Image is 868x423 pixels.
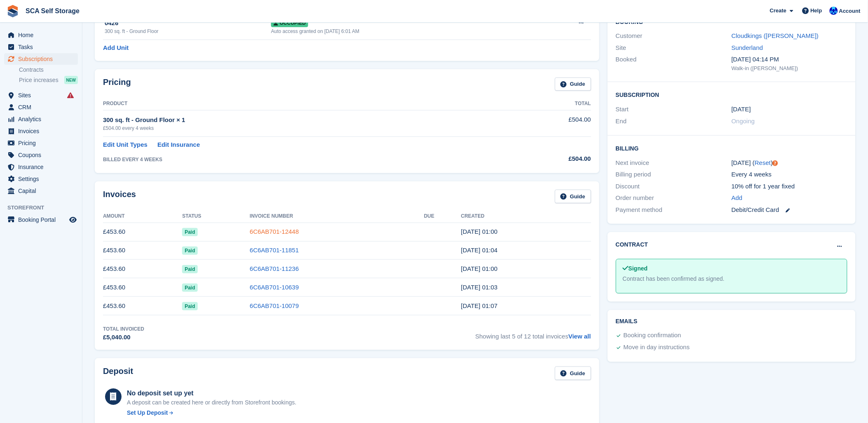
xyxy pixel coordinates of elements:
[772,160,779,167] div: Tooltip anchor
[68,215,78,225] a: Preview store
[18,173,68,185] span: Settings
[4,125,78,137] a: menu
[18,161,68,173] span: Insurance
[271,19,308,27] span: Occupied
[18,125,68,137] span: Invoices
[19,76,58,84] span: Price increases
[616,144,847,152] h2: Billing
[182,302,197,310] span: Paid
[4,137,78,149] a: menu
[4,113,78,125] a: menu
[4,149,78,161] a: menu
[4,214,78,226] a: menu
[461,265,498,272] time: 2025-06-23 00:00:47 UTC
[555,367,591,380] a: Guide
[732,32,819,39] a: Cloudkings ([PERSON_NAME])
[18,137,68,149] span: Pricing
[623,264,840,273] div: Signed
[18,149,68,161] span: Coupons
[18,214,68,226] span: Booking Portal
[4,161,78,173] a: menu
[18,41,68,53] span: Tasks
[103,325,144,333] div: Total Invoiced
[732,105,751,114] time: 2024-11-11 00:00:00 UTC
[732,158,847,168] div: [DATE] ( )
[732,55,847,64] div: [DATE] 04:14 PM
[732,44,763,51] a: Sunderland
[182,284,197,292] span: Paid
[7,204,82,212] span: Storefront
[461,247,498,254] time: 2025-07-21 00:04:10 UTC
[103,97,500,110] th: Product
[103,78,131,91] h2: Pricing
[755,159,771,166] a: Reset
[461,228,498,235] time: 2025-08-18 00:00:46 UTC
[732,193,743,203] a: Add
[18,89,68,101] span: Sites
[250,210,424,223] th: Invoice Number
[127,409,297,417] a: Set Up Deposit
[732,182,847,191] div: 10% off for 1 year fixed
[271,28,539,35] div: Auto access granted on [DATE] 6:01 AM
[461,284,498,291] time: 2025-05-26 00:03:58 UTC
[616,182,732,191] div: Discount
[839,7,861,15] span: Account
[105,19,271,28] div: 0426
[18,185,68,197] span: Capital
[103,241,182,260] td: £453.60
[19,75,78,85] a: Price increases NEW
[250,284,299,291] a: 6C6AB701-10639
[830,7,838,15] img: Kelly Neesham
[616,170,732,179] div: Billing period
[103,367,133,380] h2: Deposit
[500,110,591,136] td: £504.00
[732,117,755,125] span: Ongoing
[616,205,732,215] div: Payment method
[616,117,732,126] div: End
[157,140,200,150] a: Edit Insurance
[182,228,197,236] span: Paid
[555,78,591,91] a: Guide
[103,210,182,223] th: Amount
[732,64,847,73] div: Walk-in ([PERSON_NAME])
[475,325,591,342] span: Showing last 5 of 12 total invoices
[461,210,591,223] th: Created
[7,5,19,17] img: stora-icon-8386f47178a22dfd0bd8f6a31ec36ba5ce8667c1dd55bd0f319d3a0aa187defe.svg
[67,92,74,99] i: Smart entry sync failures have occurred
[250,228,299,235] a: 6C6AB701-12448
[732,170,847,179] div: Every 4 weeks
[127,398,297,407] p: A deposit can be created here or directly from Storefront bookings.
[64,76,78,84] div: NEW
[182,210,250,223] th: Status
[250,247,299,254] a: 6C6AB701-11851
[103,223,182,241] td: £453.60
[4,53,78,65] a: menu
[616,318,847,325] h2: Emails
[732,205,847,215] div: Debit/Credit Card
[18,29,68,41] span: Home
[461,302,498,309] time: 2025-04-28 00:07:34 UTC
[500,97,591,110] th: Total
[4,185,78,197] a: menu
[22,4,83,18] a: SCA Self Storage
[103,278,182,297] td: £453.60
[103,43,129,53] a: Add Unit
[103,115,500,125] div: 300 sq. ft - Ground Floor × 1
[105,28,271,35] div: 300 sq. ft - Ground Floor
[624,331,681,341] div: Booking confirmation
[4,89,78,101] a: menu
[424,210,461,223] th: Due
[103,333,144,342] div: £5,040.00
[250,302,299,309] a: 6C6AB701-10079
[4,29,78,41] a: menu
[770,7,786,15] span: Create
[182,265,197,273] span: Paid
[19,66,78,74] a: Contracts
[103,297,182,315] td: £453.60
[4,101,78,113] a: menu
[616,240,648,249] h2: Contract
[569,333,591,340] a: View all
[616,105,732,114] div: Start
[127,388,297,398] div: No deposit set up yet
[18,101,68,113] span: CRM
